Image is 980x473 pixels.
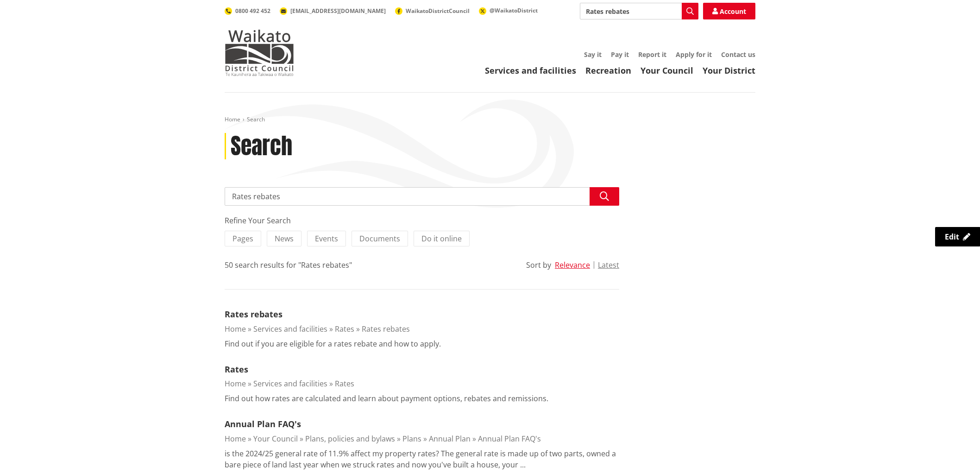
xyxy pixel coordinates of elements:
a: [EMAIL_ADDRESS][DOMAIN_NAME] [280,7,386,15]
a: Home [225,434,246,444]
button: Relevance [555,261,590,269]
a: Annual Plan FAQ's [478,434,541,444]
a: Annual Plan FAQ's [225,418,301,429]
a: Say it [584,50,602,59]
a: Rates [225,364,248,375]
a: Your District [703,65,755,76]
p: Find out how rates are calculated and learn about payment options, rebates and remissions. [225,393,548,404]
span: WaikatoDistrictCouncil [406,7,470,15]
span: @WaikatoDistrict [490,6,538,14]
span: [EMAIL_ADDRESS][DOMAIN_NAME] [290,7,386,15]
div: Refine Your Search [225,215,619,226]
a: Recreation [585,65,631,76]
p: is the 2024/25 general rate of 11.9% affect my property rates? The general rate is made up of two... [225,448,619,470]
p: Find out if you are eligible for a rates rebate and how to apply. [225,338,441,349]
a: Home [225,324,246,334]
a: Plans, policies and bylaws [305,434,395,444]
span: Events [315,233,338,244]
span: Documents [359,233,400,244]
a: Services and facilities [485,65,576,76]
nav: breadcrumb [225,116,755,124]
input: Search input [225,187,619,206]
a: Home [225,378,246,389]
img: Waikato District Council - Te Kaunihera aa Takiwaa o Waikato [225,30,294,76]
input: Search input [580,3,698,19]
div: 50 search results for "Rates rebates" [225,259,352,271]
a: Annual Plan [429,434,471,444]
span: Edit [945,232,959,242]
h1: Search [231,133,292,160]
a: @WaikatoDistrict [479,6,538,14]
span: Pages [232,233,253,244]
span: Search [247,115,265,123]
a: Rates [335,378,354,389]
a: Rates rebates [225,309,283,320]
a: Your Council [253,434,298,444]
button: Latest [598,261,619,269]
a: Account [703,3,755,19]
a: Services and facilities [253,378,327,389]
a: Rates rebates [362,324,410,334]
a: 0800 492 452 [225,7,270,15]
a: Rates [335,324,354,334]
a: Services and facilities [253,324,327,334]
a: Your Council [641,65,693,76]
span: Do it online [421,233,462,244]
div: Sort by [526,259,551,271]
span: News [275,233,294,244]
a: Report it [638,50,666,59]
a: WaikatoDistrictCouncil [395,7,470,15]
a: Edit [935,227,980,246]
a: Plans [402,434,421,444]
a: Contact us [721,50,755,59]
a: Home [225,115,240,123]
a: Pay it [611,50,629,59]
span: 0800 492 452 [235,7,270,15]
a: Apply for it [676,50,712,59]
